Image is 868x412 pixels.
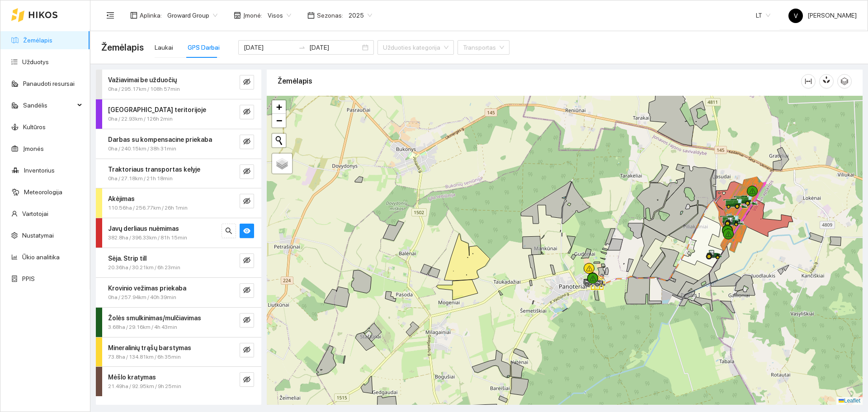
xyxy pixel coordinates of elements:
span: eye-invisible [243,257,250,265]
a: Užduotys [22,58,49,66]
span: Visos [268,9,291,22]
span: eye-invisible [243,78,250,87]
span: Groward Group [167,9,217,22]
span: eye-invisible [243,286,250,295]
button: eye-invisible [240,313,254,328]
span: Sandėlis [23,96,75,114]
strong: Darbas su kompensacine priekaba [108,136,212,143]
span: eye-invisible [243,108,250,117]
div: Javų derliaus nuėmimas382.8ha / 396.33km / 81h 15minsearcheye [96,218,261,248]
span: Sezonas : [317,10,343,20]
span: swap-right [298,44,306,51]
span: − [276,115,282,126]
a: Meteorologija [24,188,62,196]
a: Kultūros [23,123,46,131]
span: Aplinka : [140,10,162,20]
span: Žemėlapis [101,40,144,55]
div: [GEOGRAPHIC_DATA] teritorijoje0ha / 22.93km / 126h 2mineye-invisible [96,99,261,129]
a: Vartotojai [22,210,48,217]
span: [PERSON_NAME] [788,12,857,19]
button: eye-invisible [240,105,254,119]
span: calendar [307,12,315,19]
strong: Krovinio vežimas priekaba [108,285,186,292]
span: + [276,101,282,112]
span: close-circle [362,44,368,51]
span: V [794,9,798,23]
span: eye-invisible [243,346,250,355]
a: Panaudoti resursai [23,80,75,87]
span: 0ha / 257.94km / 40h 39min [108,293,176,302]
input: Pabaigos data [309,42,360,52]
span: 0ha / 27.18km / 21h 18min [108,174,173,183]
div: Mineralinių trąšų barstymas73.8ha / 134.81km / 6h 35mineye-invisible [96,337,261,367]
span: eye-invisible [243,138,250,146]
span: eye-invisible [243,168,250,176]
button: search [222,224,236,238]
button: eye-invisible [240,283,254,298]
a: Zoom in [272,100,286,114]
div: Žemėlapis [278,68,801,94]
span: 110.56ha / 256.77km / 26h 1min [108,204,188,212]
span: 0ha / 295.17km / 108h 57min [108,85,180,94]
a: Nustatymai [22,232,54,239]
div: Važiavimai be užduočių0ha / 295.17km / 108h 57mineye-invisible [96,70,261,99]
button: eye-invisible [240,253,254,268]
input: Pradžios data [244,42,295,52]
button: eye-invisible [240,164,254,179]
span: eye-invisible [243,316,250,325]
span: to [298,44,306,51]
button: eye-invisible [240,135,254,149]
a: PPIS [22,275,35,282]
button: Initiate a new search [272,134,286,147]
span: eye-invisible [243,376,250,384]
button: eye [240,224,254,238]
span: LT [756,9,770,22]
button: column-width [801,74,816,89]
span: layout [130,12,137,19]
span: column-width [802,78,815,85]
div: Mėšlo kratymas21.49ha / 92.95km / 9h 25mineye-invisible [96,367,261,396]
a: Įmonės [23,145,44,152]
strong: Javų derliaus nuėmimas [108,225,179,232]
strong: Sėja. Strip till [108,255,146,262]
strong: Važiavimai be užduočių [108,76,177,84]
button: eye-invisible [240,194,254,208]
strong: Mėšlo kratymas [108,374,156,381]
div: Laukai [155,42,173,52]
span: 0ha / 22.93km / 126h 2min [108,115,173,123]
span: 3.68ha / 29.16km / 4h 43min [108,323,177,332]
div: Krovinio vežimas priekaba0ha / 257.94km / 40h 39mineye-invisible [96,278,261,307]
span: 20.36ha / 30.21km / 6h 23min [108,263,180,272]
span: Įmonė : [243,10,262,20]
button: eye-invisible [240,343,254,357]
span: 2025 [349,9,372,22]
div: Sėja. Strip till20.36ha / 30.21km / 6h 23mineye-invisible [96,248,261,277]
div: Traktoriaus transportas kelyje0ha / 27.18km / 21h 18mineye-invisible [96,159,261,188]
a: Žemėlapis [23,37,52,44]
strong: Traktoriaus transportas kelyje [108,166,200,173]
a: Leaflet [839,398,860,404]
span: 73.8ha / 134.81km / 6h 35min [108,353,181,361]
strong: Žolės smulkinimas/mulčiavimas [108,314,201,322]
span: menu-fold [106,11,114,19]
button: eye-invisible [240,75,254,89]
span: eye-invisible [243,197,250,206]
a: Zoom out [272,114,286,127]
span: 21.49ha / 92.95km / 9h 25min [108,382,181,391]
strong: [GEOGRAPHIC_DATA] teritorijoje [108,106,206,113]
button: eye-invisible [240,372,254,387]
span: search [225,227,232,236]
div: Darbas su kompensacine priekaba0ha / 240.15km / 38h 31mineye-invisible [96,129,261,159]
div: Akėjimas110.56ha / 256.77km / 26h 1mineye-invisible [96,188,261,218]
span: 382.8ha / 396.33km / 81h 15min [108,234,187,242]
a: Ūkio analitika [22,253,60,261]
strong: Akėjimas [108,195,135,202]
div: GPS Darbai [188,42,220,52]
a: Inventorius [24,167,55,174]
a: Layers [272,154,292,173]
span: shop [234,12,241,19]
span: eye [243,227,250,236]
button: menu-fold [101,6,119,24]
strong: Mineralinių trąšų barstymas [108,344,191,351]
span: 0ha / 240.15km / 38h 31min [108,145,176,153]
